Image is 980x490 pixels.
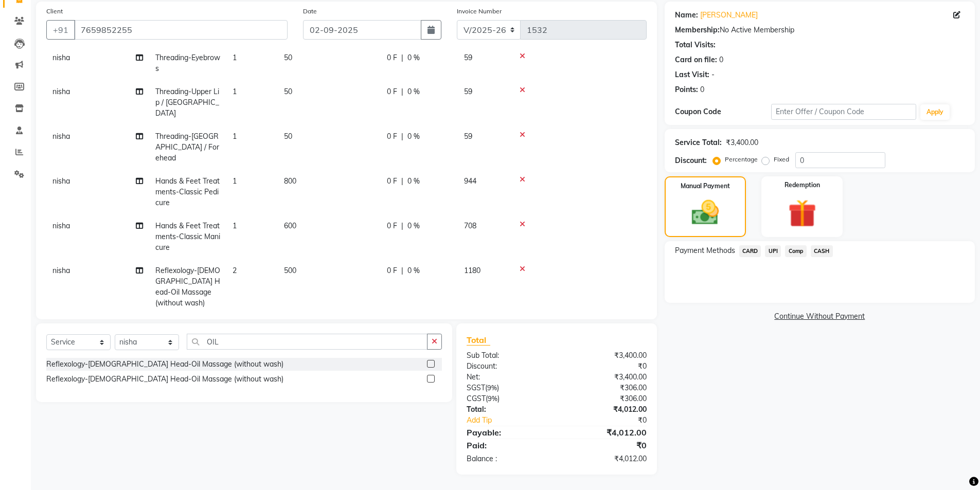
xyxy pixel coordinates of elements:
[407,265,420,276] span: 0 %
[765,245,781,257] span: UPI
[459,453,557,464] div: Balance :
[284,221,296,230] span: 600
[46,20,75,40] button: +91
[155,87,219,118] span: Threading-Upper Lip / [GEOGRAPHIC_DATA]
[771,104,916,120] input: Enter Offer / Coupon Code
[401,176,403,187] span: |
[557,383,654,393] div: ₹306.00
[52,176,70,186] span: nisha
[155,53,220,73] span: Threading-Eyebrows
[401,52,403,63] span: |
[557,361,654,372] div: ₹0
[459,426,557,439] div: Payable:
[303,7,317,16] label: Date
[557,372,654,383] div: ₹3,400.00
[155,132,219,162] span: Threading-[GEOGRAPHIC_DATA] / Forehead
[284,87,292,96] span: 50
[387,265,397,276] span: 0 F
[233,266,237,275] span: 2
[187,334,427,350] input: Search or Scan
[46,359,283,370] div: Reflexology-[DEMOGRAPHIC_DATA] Head-Oil Massage (without wash)
[675,55,717,65] div: Card on file:
[675,25,965,35] div: No Active Membership
[401,265,403,276] span: |
[725,155,758,164] label: Percentage
[557,404,654,415] div: ₹4,012.00
[675,10,698,21] div: Name:
[387,86,397,97] span: 0 F
[407,131,420,142] span: 0 %
[233,132,237,141] span: 1
[488,394,497,403] span: 9%
[557,393,654,404] div: ₹306.00
[811,245,833,257] span: CASH
[920,104,950,120] button: Apply
[284,176,296,186] span: 800
[557,439,654,451] div: ₹0
[155,221,220,252] span: Hands & Feet Treatments-Classic Manicure
[675,25,720,35] div: Membership:
[52,87,70,96] span: nisha
[284,266,296,275] span: 500
[52,53,70,62] span: nisha
[407,176,420,187] span: 0 %
[459,439,557,451] div: Paid:
[779,196,825,231] img: _gift.svg
[557,453,654,464] div: ₹4,012.00
[464,87,472,96] span: 59
[233,176,237,186] span: 1
[387,221,397,231] span: 0 F
[284,132,292,141] span: 50
[387,176,397,187] span: 0 F
[467,335,490,346] span: Total
[681,182,730,191] label: Manual Payment
[459,372,557,383] div: Net:
[726,137,758,148] div: ₹3,400.00
[700,84,704,95] div: 0
[785,180,820,190] label: Redemption
[464,221,476,230] span: 708
[457,7,502,16] label: Invoice Number
[557,426,654,439] div: ₹4,012.00
[459,361,557,372] div: Discount:
[233,87,237,96] span: 1
[785,245,807,257] span: Comp
[675,137,722,148] div: Service Total:
[46,374,283,385] div: Reflexology-[DEMOGRAPHIC_DATA] Head-Oil Massage (without wash)
[700,10,758,21] a: [PERSON_NAME]
[467,383,485,392] span: SGST
[487,384,497,392] span: 9%
[233,221,237,230] span: 1
[407,52,420,63] span: 0 %
[52,132,70,141] span: nisha
[459,393,557,404] div: ( )
[464,132,472,141] span: 59
[233,53,237,62] span: 1
[464,53,472,62] span: 59
[459,415,573,426] a: Add Tip
[284,53,292,62] span: 50
[683,197,727,228] img: _cash.svg
[459,383,557,393] div: ( )
[46,7,63,16] label: Client
[675,245,735,256] span: Payment Methods
[675,155,707,166] div: Discount:
[675,69,709,80] div: Last Visit:
[155,266,220,307] span: Reflexology-[DEMOGRAPHIC_DATA] Head-Oil Massage (without wash)
[675,106,772,117] div: Coupon Code
[459,404,557,415] div: Total:
[387,131,397,142] span: 0 F
[401,131,403,142] span: |
[52,266,70,275] span: nisha
[464,266,480,275] span: 1180
[675,40,716,50] div: Total Visits:
[74,20,288,40] input: Search by Name/Mobile/Email/Code
[774,155,789,164] label: Fixed
[667,311,973,322] a: Continue Without Payment
[464,176,476,186] span: 944
[407,86,420,97] span: 0 %
[401,86,403,97] span: |
[711,69,715,80] div: -
[387,52,397,63] span: 0 F
[739,245,761,257] span: CARD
